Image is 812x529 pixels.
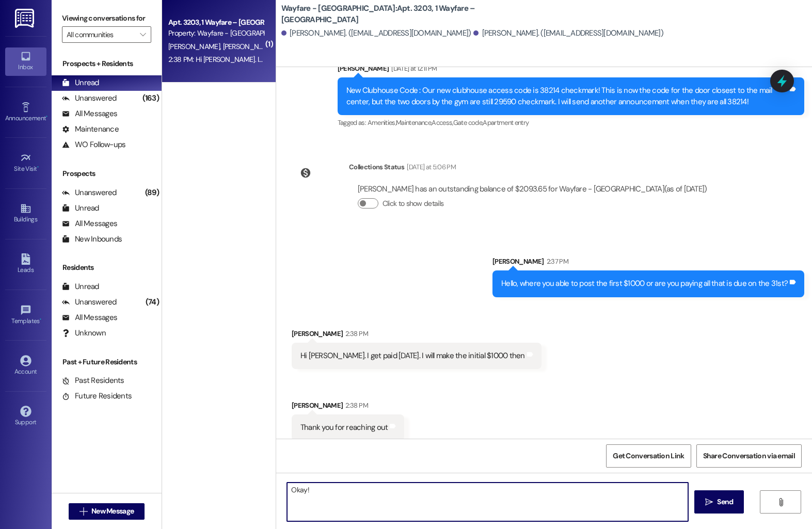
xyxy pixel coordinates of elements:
div: 2:38 PM [343,328,368,339]
span: New Message [91,506,134,517]
span: • [46,113,47,120]
div: [DATE] at 5:06 PM [404,162,456,172]
button: Send [694,490,744,514]
div: Hi [PERSON_NAME]. I get paid [DATE]. I will make the initial $1000 then [300,350,525,361]
span: • [40,316,41,323]
div: Residents [52,262,162,273]
a: Site Visit • [5,149,46,177]
button: Share Conversation via email [696,444,802,468]
div: Collections Status [349,162,404,172]
span: Maintenance , [396,118,432,127]
div: 2:37 PM [544,256,568,267]
span: Send [717,496,733,507]
div: [PERSON_NAME] [492,256,804,270]
div: (89) [142,185,162,201]
div: Unanswered [62,187,117,198]
div: Prospects [52,168,162,179]
i:  [79,507,87,516]
div: All Messages [62,312,117,323]
span: • [37,164,39,171]
span: Share Conversation via email [703,451,795,461]
div: WO Follow-ups [62,139,125,150]
div: [PERSON_NAME]. ([EMAIL_ADDRESS][DOMAIN_NAME]) [281,28,471,39]
a: Leads [5,250,46,278]
span: Get Conversation Link [613,451,684,461]
div: Unread [62,77,99,88]
a: Templates • [5,301,46,329]
div: (74) [143,294,162,310]
div: [PERSON_NAME]. ([EMAIL_ADDRESS][DOMAIN_NAME]) [473,28,663,39]
span: Gate code , [453,118,483,127]
div: [PERSON_NAME] [292,328,542,343]
button: Get Conversation Link [606,444,691,468]
div: Past + Future Residents [52,357,162,367]
div: Apt. 3203, 1 Wayfare – [GEOGRAPHIC_DATA] [168,17,264,28]
div: Property: Wayfare - [GEOGRAPHIC_DATA] [168,28,264,39]
div: Unread [62,281,99,292]
div: Maintenance [62,124,119,135]
i:  [705,498,713,506]
span: Access , [432,118,453,127]
a: Inbox [5,47,46,75]
div: [PERSON_NAME] [338,63,804,77]
div: All Messages [62,218,117,229]
div: (163) [140,90,162,106]
div: Thank you for reaching out [300,422,388,433]
a: Account [5,352,46,380]
div: Past Residents [62,375,124,386]
div: New Inbounds [62,234,122,245]
div: Unread [62,203,99,214]
span: [PERSON_NAME] [222,42,274,51]
div: Future Residents [62,391,132,402]
div: [PERSON_NAME] has an outstanding balance of $2093.65 for Wayfare - [GEOGRAPHIC_DATA] (as of [DATE]) [358,184,707,195]
i:  [140,30,146,39]
div: Unknown [62,328,106,339]
div: [PERSON_NAME] [292,400,405,414]
img: ResiDesk Logo [15,9,36,28]
span: Apartment entry [483,118,529,127]
label: Click to show details [383,198,443,209]
input: All communities [67,26,135,43]
span: Amenities , [368,118,396,127]
div: Unanswered [62,297,117,308]
div: Unanswered [62,93,117,104]
b: Wayfare - [GEOGRAPHIC_DATA]: Apt. 3203, 1 Wayfare – [GEOGRAPHIC_DATA] [281,3,488,25]
div: Tagged as: [338,115,804,130]
label: Viewing conversations for [62,10,151,26]
div: Prospects + Residents [52,58,162,69]
div: All Messages [62,108,117,119]
button: New Message [69,503,145,520]
span: [PERSON_NAME] [168,42,223,51]
div: Hello, where you able to post the first $1000 or are you paying all that is due on the 31st? [501,278,788,289]
a: Support [5,403,46,430]
div: 2:38 PM: Hi [PERSON_NAME]. I get paid [DATE]. I will make the initial $1000 then [168,55,403,64]
i:  [777,498,785,506]
div: New Clubhouse Code : Our new clubhouse access code is 38214 checkmark! This is now the code for t... [346,85,788,107]
div: 2:38 PM [343,400,368,411]
div: [DATE] at 12:11 PM [389,63,437,74]
a: Buildings [5,200,46,228]
textarea: Okay [287,483,688,521]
